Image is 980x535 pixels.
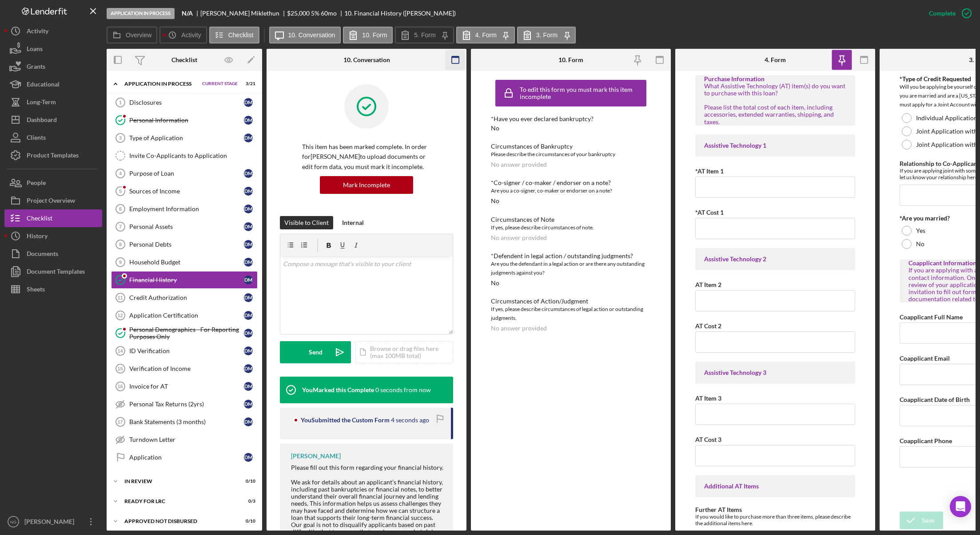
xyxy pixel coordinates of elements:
div: Ready for LRC [124,499,233,504]
b: N/A [182,10,193,17]
div: D M [244,364,253,373]
button: Educational [4,75,102,93]
div: Document Templates [27,263,85,283]
tspan: 1 [119,100,122,105]
button: Activity [159,27,207,43]
div: 10. Conversation [343,56,390,63]
tspan: 16 [117,384,123,389]
div: 60 mo [321,10,337,17]
div: Sources of Income [129,188,244,195]
label: AT Item 3 [695,394,721,402]
div: Household Budget [129,259,244,266]
div: Documents [27,245,58,265]
a: 3Type of ApplicationDM [111,129,258,147]
a: Loans [4,40,102,58]
button: Document Templates [4,263,102,280]
div: Are you a co-signer, co-maker or endorser on a note? [491,186,651,195]
div: D M [244,275,253,284]
div: No [491,279,499,287]
div: Application [129,454,244,461]
div: Assistive Technology 1 [704,142,846,149]
div: D M [244,222,253,231]
button: 3. Form [517,27,576,43]
a: 1DisclosuresDM [111,94,258,111]
time: 2025-09-18 16:39 [375,386,431,393]
a: 7Personal AssetsDM [111,218,258,236]
button: History [4,227,102,245]
div: Personal Debts [129,241,244,248]
div: Product Templates [27,146,79,166]
label: Coapplicant Date of Birth [900,396,970,403]
label: Individual Application [916,114,977,122]
div: Invoice for AT [129,383,244,390]
a: Project Overview [4,192,102,209]
div: If yes, please describe circumstances of legal action or outstanding judgments. [491,305,651,323]
div: D M [244,400,253,409]
button: Checklist [209,27,259,43]
button: Checklist [4,209,102,227]
div: No answer provided [491,325,547,332]
a: Personal InformationDM [111,111,258,129]
div: Personal Demographics - For Reporting Purposes Only [129,326,244,340]
div: Approved Not Disbursed [124,519,233,524]
div: Personal Assets [129,223,244,230]
label: Checklist [228,31,254,39]
div: Internal [342,216,364,229]
div: *Co-signer / co-maker / endorser on a note? [491,179,651,186]
div: You Submitted the Custom Form [301,417,390,424]
a: 5Sources of IncomeDM [111,182,258,200]
div: 10. Financial History ([PERSON_NAME]) [344,10,456,17]
div: Dashboard [27,111,57,131]
div: D M [244,311,253,320]
a: Product Templates [4,146,102,164]
div: 0 / 10 [239,519,255,524]
div: Grants [27,58,45,78]
div: No [491,197,499,205]
label: *AT Item 1 [695,167,724,175]
tspan: 12 [117,313,123,318]
label: AT Item 2 [695,281,721,288]
div: Circumstances of Action/Judgment [491,298,651,305]
div: You Marked this Complete [302,386,374,393]
tspan: 14 [117,348,123,354]
label: 10. Conversation [288,31,335,39]
span: $25,000 [287,9,310,17]
div: What Assistive Technology (AT) item(s) do you want to purchase with this loan? Please list the to... [704,83,846,126]
div: Open Intercom Messenger [950,496,971,517]
tspan: 9 [119,260,122,265]
label: Yes [916,227,925,234]
button: Overview [107,27,157,43]
button: Long-Term [4,93,102,111]
label: Coapplicant Full Name [900,313,963,321]
div: [PERSON_NAME] Miklethun [200,10,287,17]
button: 5. Form [395,27,454,43]
div: D M [244,169,253,178]
div: Project Overview [27,192,75,212]
button: Mark Incomplete [320,176,413,194]
div: People [27,174,46,194]
a: 15Verification of IncomeDM [111,360,258,378]
div: If you would like to purchase more than three items, please describe the additional items here. [695,513,855,527]
a: Dashboard [4,111,102,129]
div: No answer provided [491,161,547,168]
div: D M [244,453,253,462]
div: Employment Information [129,205,244,212]
div: D M [244,116,253,125]
a: 16Invoice for ATDM [111,378,258,395]
text: NG [10,519,16,524]
div: D M [244,258,253,267]
div: Activity [27,22,48,42]
button: People [4,174,102,192]
div: Circumstances of Note [491,216,651,223]
a: Personal Demographics - For Reporting Purposes OnlyDM [111,324,258,342]
label: Activity [181,31,201,39]
div: Please describe the circumstances of your bankruptcy [491,150,651,159]
button: Send [280,341,351,363]
a: 11Credit AuthorizationDM [111,289,258,307]
label: Overview [126,31,151,39]
a: Personal Tax Returns (2yrs)DM [111,395,258,413]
